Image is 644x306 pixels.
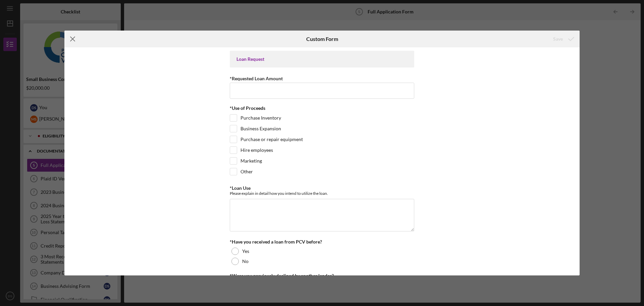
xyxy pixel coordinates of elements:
label: No [242,259,249,264]
div: Save [553,32,563,46]
button: Save [546,32,580,46]
div: *Were you previously declined by another lender? [230,273,414,278]
div: Loan Request [236,56,408,62]
div: *Use of Proceeds [230,105,414,111]
label: Business Expansion [240,125,281,132]
div: *Have you received a loan from PCV before? [230,239,414,245]
label: Yes [242,249,249,254]
label: Hire employees [240,147,273,154]
label: *Loan Use [230,185,251,191]
label: *Requested Loan Amount [230,76,283,81]
label: Purchase Inventory [240,115,281,121]
div: Please explain in detail how you intend to utilize the loan. [230,191,414,196]
label: Purchase or repair equipment [240,136,303,143]
label: Marketing [240,158,262,164]
h6: Custom Form [306,36,338,42]
label: Other [240,168,253,175]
